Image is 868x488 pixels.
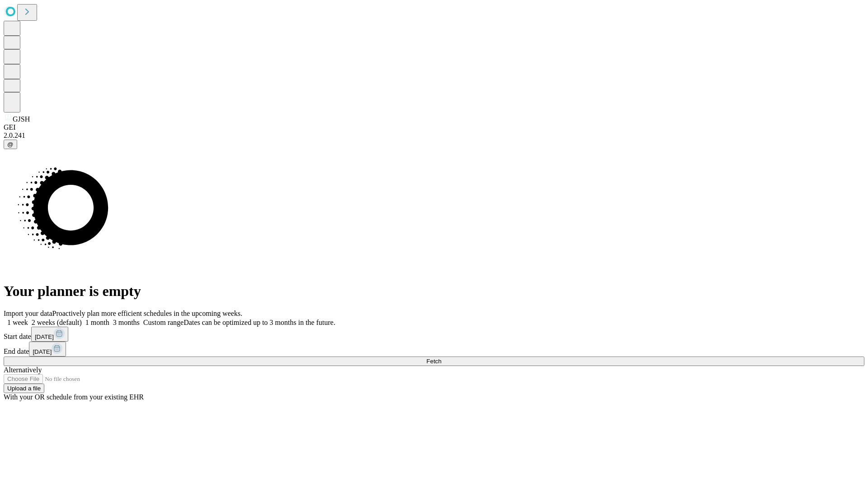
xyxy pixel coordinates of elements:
h1: Your planner is empty [4,283,864,300]
span: Proactively plan more efficient schedules in the upcoming weeks. [52,310,242,317]
span: Alternatively [4,366,42,374]
span: @ [7,141,14,148]
span: Dates can be optimized up to 3 months in the future. [184,319,335,326]
button: [DATE] [29,342,66,357]
span: [DATE] [35,333,54,340]
span: 3 months [113,319,140,326]
button: Upload a file [4,384,44,393]
div: Start date [4,327,864,342]
span: GJSH [13,115,30,123]
button: [DATE] [31,327,68,342]
span: Import your data [4,310,52,317]
span: 2 weeks (default) [32,319,82,326]
div: GEI [4,123,864,131]
div: End date [4,342,864,357]
span: 1 week [7,319,28,326]
span: With your OR schedule from your existing EHR [4,393,144,401]
span: [DATE] [33,348,52,355]
span: Custom range [143,319,184,326]
span: 1 month [85,319,109,326]
span: Fetch [426,358,441,365]
button: Fetch [4,357,864,366]
div: 2.0.241 [4,131,864,140]
button: @ [4,140,17,149]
